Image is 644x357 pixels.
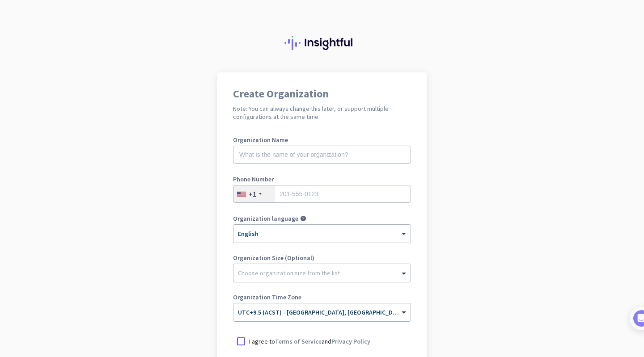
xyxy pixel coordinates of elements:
[284,36,360,50] img: Insightful
[249,337,370,346] p: I agree to and
[233,176,411,182] label: Phone Number
[233,105,411,121] h2: Note: You can always change this later, or support multiple configurations at the same time
[300,215,306,222] i: help
[233,215,298,222] label: Organization language
[233,185,411,203] input: 201-555-0123
[233,294,411,300] label: Organization Time Zone
[233,146,411,164] input: What is the name of your organization?
[331,337,370,345] a: Privacy Policy
[249,189,256,198] div: +1
[275,337,322,345] a: Terms of Service
[233,88,411,99] h1: Create Organization
[233,137,411,143] label: Organization Name
[233,255,411,261] label: Organization Size (Optional)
